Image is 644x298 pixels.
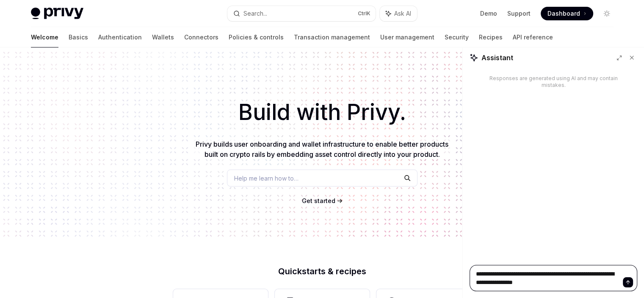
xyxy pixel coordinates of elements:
span: Ctrl K [358,10,370,17]
a: Transaction management [294,27,370,47]
button: Toggle dark mode [600,7,614,20]
a: Recipes [479,27,503,47]
a: Support [507,9,531,18]
span: Get started [302,197,335,204]
h1: Build with Privy. [14,96,630,129]
a: Authentication [98,27,142,47]
a: Demo [480,9,497,18]
a: Dashboard [541,7,593,20]
a: Welcome [31,27,58,47]
a: Policies & controls [229,27,284,47]
button: Search...CtrlK [227,6,376,21]
div: Search... [243,8,267,19]
button: Send message [623,277,633,287]
a: User management [380,27,434,47]
a: Basics [69,27,88,47]
a: Connectors [184,27,218,47]
span: Privy builds user onboarding and wallet infrastructure to enable better products built on crypto ... [196,140,448,159]
span: Help me learn how to… [234,174,299,183]
h2: Quickstarts & recipes [173,267,471,276]
a: Security [445,27,469,47]
span: Ask AI [394,9,411,18]
a: Wallets [152,27,174,47]
span: Dashboard [547,9,580,18]
button: Ask AI [380,6,417,21]
img: light logo [31,8,83,19]
a: API reference [513,27,553,47]
span: Assistant [481,53,513,63]
div: Responses are generated using AI and may contain mistakes. [483,75,624,89]
a: Get started [302,197,335,205]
